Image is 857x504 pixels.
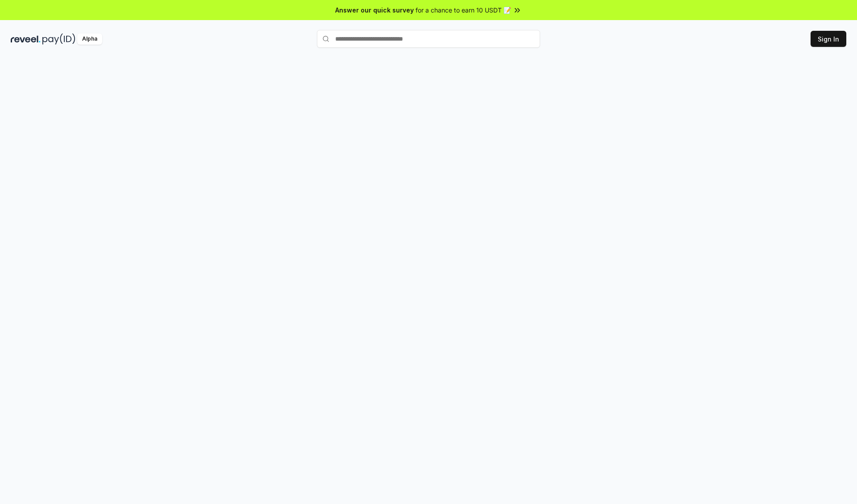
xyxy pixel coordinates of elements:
button: Sign In [811,31,846,47]
img: reveel_dark [11,33,41,45]
img: pay_id [42,33,75,45]
div: Alpha [77,33,102,45]
span: Answer our quick survey [335,5,414,15]
span: for a chance to earn 10 USDT 📝 [416,5,511,15]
